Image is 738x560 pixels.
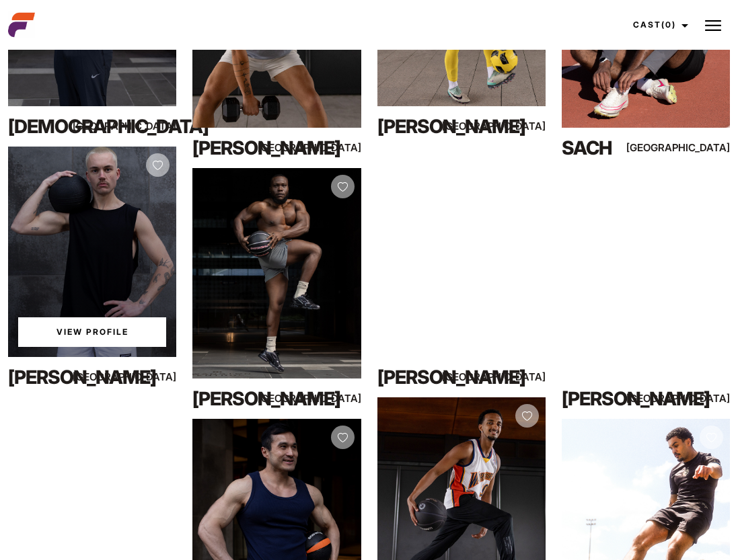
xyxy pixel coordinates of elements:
[310,390,361,407] div: [GEOGRAPHIC_DATA]
[192,385,293,412] div: [PERSON_NAME]
[8,113,109,140] div: [DEMOGRAPHIC_DATA]
[377,364,478,391] div: [PERSON_NAME]
[377,113,478,140] div: [PERSON_NAME]
[495,368,546,385] div: [GEOGRAPHIC_DATA]
[8,11,35,38] img: cropped-aefm-brand-fav-22-square.png
[192,134,293,161] div: [PERSON_NAME]
[126,118,176,134] div: [GEOGRAPHIC_DATA]
[18,317,166,347] a: View Bailey M'sProfile
[661,19,676,30] span: (0)
[562,134,663,161] div: Sach
[679,139,730,156] div: [GEOGRAPHIC_DATA]
[562,385,663,412] div: [PERSON_NAME]
[126,368,176,385] div: [GEOGRAPHIC_DATA]
[705,17,721,34] img: Burger icon
[310,139,361,156] div: [GEOGRAPHIC_DATA]
[621,7,696,43] a: Cast(0)
[495,118,546,134] div: [GEOGRAPHIC_DATA]
[8,364,109,391] div: [PERSON_NAME]
[679,390,730,407] div: [GEOGRAPHIC_DATA]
